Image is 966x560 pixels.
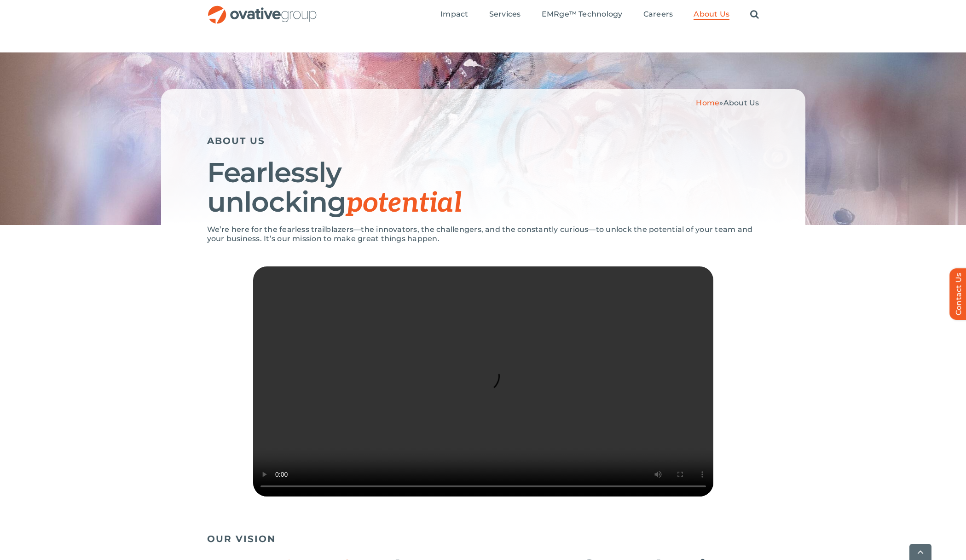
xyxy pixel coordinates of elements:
span: About Us [694,10,729,19]
p: We’re here for the fearless trailblazers—the innovators, the challengers, and the constantly curi... [207,225,759,243]
a: EMRge™ Technology [542,10,623,20]
a: Services [489,10,521,20]
video: Sorry, your browser doesn't support embedded videos. [253,266,713,496]
span: Impact [440,10,468,19]
a: Impact [440,10,468,20]
span: » [696,98,759,107]
a: Search [750,10,759,20]
a: OG_Full_horizontal_RGB [207,5,318,13]
h5: OUR VISION [207,533,759,544]
h5: ABOUT US [207,135,759,146]
span: Services [489,10,521,19]
span: About Us [723,98,759,107]
a: Careers [643,10,673,20]
a: Home [696,98,719,107]
span: potential [346,187,462,220]
span: Careers [643,10,673,19]
span: EMRge™ Technology [542,10,623,19]
h1: Fearlessly unlocking [207,158,759,218]
a: About Us [694,10,729,20]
